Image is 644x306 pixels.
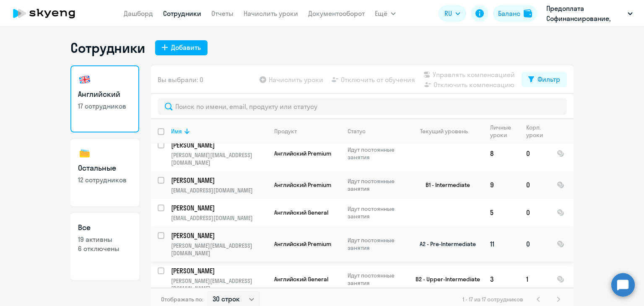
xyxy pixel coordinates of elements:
[519,171,550,199] td: 0
[526,124,550,139] div: Корп. уроки
[274,240,331,248] span: Английский Premium
[274,127,297,135] div: Продукт
[163,9,201,18] a: Сотрудники
[483,136,519,171] td: 8
[274,150,331,157] span: Английский Premium
[348,205,405,220] p: Идут постоянные занятия
[171,176,266,185] p: [PERSON_NAME]
[519,262,550,297] td: 1
[158,98,567,115] input: Поиск по имени, email, продукту или статусу
[171,187,267,194] p: [EMAIL_ADDRESS][DOMAIN_NAME]
[274,181,331,189] span: Английский Premium
[171,140,267,150] a: [PERSON_NAME]
[405,226,483,262] td: A2 - Pre-Intermediate
[498,8,520,18] div: Баланс
[519,136,550,171] td: 0
[171,266,267,275] a: [PERSON_NAME]
[274,275,328,283] span: Английский General
[348,236,405,252] p: Идут постоянные занятия
[462,296,523,303] span: 1 - 17 из 17 сотрудников
[171,214,267,222] p: [EMAIL_ADDRESS][DOMAIN_NAME]
[171,242,267,257] p: [PERSON_NAME][EMAIL_ADDRESS][DOMAIN_NAME]
[171,277,267,292] p: [PERSON_NAME][EMAIL_ADDRESS][DOMAIN_NAME]
[522,72,567,87] button: Фильтр
[70,65,139,132] a: Английский17 сотрудников
[348,272,405,287] p: Идут постоянные занятия
[171,203,266,213] p: [PERSON_NAME]
[158,75,203,85] span: Вы выбрали: 0
[483,171,519,199] td: 9
[78,147,91,160] img: others
[375,5,396,22] button: Ещё
[439,5,466,22] button: RU
[78,222,132,233] h3: Все
[161,296,203,303] span: Отображать по:
[70,39,145,56] h1: Сотрудники
[519,226,550,262] td: 0
[171,176,267,185] a: [PERSON_NAME]
[405,171,483,199] td: B1 - Intermediate
[78,175,132,184] p: 12 сотрудников
[78,235,132,244] p: 19 активны
[171,140,266,150] p: [PERSON_NAME]
[171,266,266,275] p: [PERSON_NAME]
[538,74,560,84] div: Фильтр
[78,163,132,174] h3: Остальные
[155,40,208,55] button: Добавить
[78,73,91,86] img: english
[483,262,519,297] td: 3
[420,127,468,135] div: Текущий уровень
[171,42,201,52] div: Добавить
[70,213,139,280] a: Все19 активны6 отключены
[70,139,139,206] a: Остальные12 сотрудников
[171,231,267,240] a: [PERSON_NAME]
[412,127,483,135] div: Текущий уровень
[171,231,266,240] p: [PERSON_NAME]
[483,226,519,262] td: 11
[542,3,637,23] button: Предоплата Софинансирование, ХАЯТ МАРКЕТИНГ, ООО
[348,177,405,192] p: Идут постоянные занятия
[348,146,405,161] p: Идут постоянные занятия
[78,244,132,253] p: 6 отключены
[483,199,519,226] td: 5
[444,8,452,18] span: RU
[171,151,267,166] p: [PERSON_NAME][EMAIL_ADDRESS][DOMAIN_NAME]
[78,89,132,100] h3: Английский
[490,124,519,139] div: Личные уроки
[519,199,550,226] td: 0
[274,209,328,216] span: Английский General
[124,9,153,18] a: Дашборд
[375,8,387,18] span: Ещё
[171,127,267,135] div: Имя
[78,101,132,111] p: 17 сотрудников
[244,9,298,18] a: Начислить уроки
[171,127,182,135] div: Имя
[546,3,624,23] p: Предоплата Софинансирование, ХАЯТ МАРКЕТИНГ, ООО
[308,9,365,18] a: Документооборот
[348,127,366,135] div: Статус
[524,9,532,18] img: balance
[211,9,234,18] a: Отчеты
[405,262,483,297] td: B2 - Upper-Intermediate
[493,5,537,22] button: Балансbalance
[171,203,267,213] a: [PERSON_NAME]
